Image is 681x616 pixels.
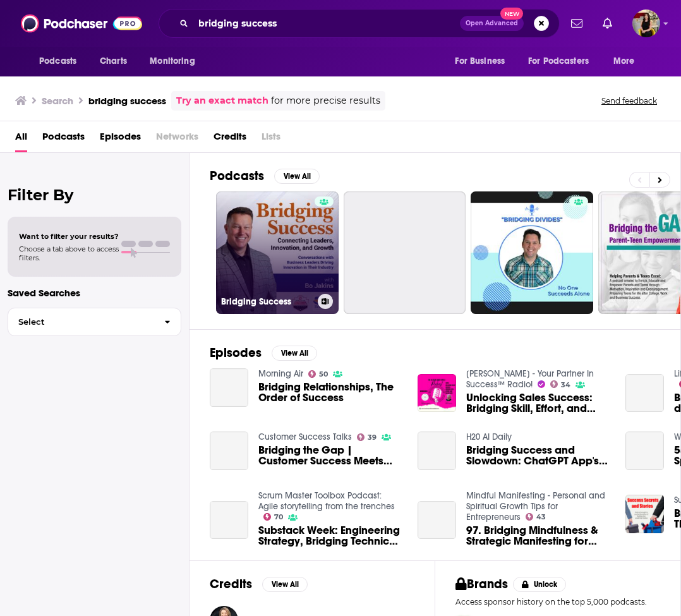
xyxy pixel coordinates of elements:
[42,126,85,152] a: Podcasts
[221,296,313,307] h3: Bridging Success
[210,576,308,592] a: CreditsView All
[625,374,664,413] a: Bridging the education divide, success and aspiration
[271,94,380,108] span: for more precise results
[368,435,377,440] span: 39
[8,186,181,204] h2: Filter By
[156,126,198,152] span: Networks
[210,345,317,361] a: EpisodesView All
[214,126,246,152] a: Credits
[526,513,546,521] a: 43
[39,52,76,70] span: Podcasts
[30,49,93,73] button: open menu
[176,94,268,108] a: Try an exact match
[455,576,508,592] h2: Brands
[357,433,377,441] a: 39
[258,368,303,379] a: Morning Air
[500,8,523,20] span: New
[21,11,142,35] img: Podchaser - Follow, Share and Rate Podcasts
[613,52,635,70] span: More
[566,13,588,34] a: Show notifications dropdown
[561,382,570,388] span: 34
[258,382,402,403] a: Bridging Relationships, The Order of Success
[210,501,248,540] a: Substack Week: Engineering Strategy, Bridging Technical Excellence with Business Success | Aleix ...
[193,13,460,33] input: Search podcasts, credits, & more...
[19,232,119,241] span: Want to filter your results?
[8,287,181,299] p: Saved Searches
[536,514,546,520] span: 43
[550,380,571,388] a: 34
[210,368,248,407] a: Bridging Relationships, The Order of Success
[262,577,308,592] button: View All
[210,345,262,361] h2: Episodes
[455,597,660,607] p: Access sponsor history on the top 5,000 podcasts.
[308,370,328,378] a: 50
[262,126,280,152] span: Lists
[274,514,283,520] span: 70
[210,432,248,470] a: Bridging the Gap | Customer Success Meets Product Management | With Delia Visan
[159,9,560,38] div: Search podcasts, credits, & more...
[632,9,660,37] span: Logged in as cassey
[418,501,456,540] a: 97. Bridging Mindfulness & Strategic Manifesting for True Success
[598,95,661,106] button: Send feedback
[632,9,660,37] button: Show profile menu
[466,392,610,414] a: Unlocking Sales Success: Bridging Skill, Effort, and Talent Gaps
[258,445,402,466] span: Bridging the Gap | Customer Success Meets Product Management | With [PERSON_NAME]
[88,95,166,107] h3: bridging success
[446,49,521,73] button: open menu
[92,49,135,73] a: Charts
[319,371,328,377] span: 50
[272,346,317,361] button: View All
[210,168,320,184] a: PodcastsView All
[141,49,211,73] button: open menu
[418,432,456,470] a: Bridging Success and Slowdown: ChatGPT App's $4.5M Revenue Revelation
[19,245,119,262] span: Choose a tab above to access filters.
[528,52,589,70] span: For Podcasters
[100,126,141,152] a: Episodes
[455,52,505,70] span: For Business
[418,374,456,413] img: Unlocking Sales Success: Bridging Skill, Effort, and Talent Gaps
[466,368,594,390] a: Denise Griffitts - Your Partner In Success™ Radio!
[258,490,395,512] a: Scrum Master Toolbox Podcast: Agile storytelling from the trenches
[274,169,320,184] button: View All
[466,490,605,522] a: Mindful Manifesting - Personal and Spiritual Growth Tips for Entrepreneurs
[42,95,73,107] h3: Search
[8,318,154,326] span: Select
[100,52,127,70] span: Charts
[263,513,284,521] a: 70
[258,432,352,442] a: Customer Success Talks
[8,308,181,336] button: Select
[150,52,195,70] span: Monitoring
[625,495,664,533] img: Bridging Stories of Success: This season journey discussing Responsible Leadership
[210,168,264,184] h2: Podcasts
[466,20,518,27] span: Open Advanced
[216,191,339,314] a: Bridging Success
[625,432,664,470] a: 55. Bridging Success and Spirituality for Purposeful Living with Linda Basso
[466,432,512,442] a: H20 AI Daily
[460,16,524,31] button: Open AdvancedNew
[258,525,402,547] span: Substack Week: Engineering Strategy, Bridging Technical Excellence with Business Success | [PERSO...
[15,126,27,152] a: All
[258,525,402,547] a: Substack Week: Engineering Strategy, Bridging Technical Excellence with Business Success | Aleix ...
[513,577,567,592] button: Unlock
[632,9,660,37] img: User Profile
[210,576,252,592] h2: Credits
[258,445,402,466] a: Bridging the Gap | Customer Success Meets Product Management | With Delia Visan
[466,445,610,466] a: Bridging Success and Slowdown: ChatGPT App's $4.5M Revenue Revelation
[598,13,617,34] a: Show notifications dropdown
[520,49,607,73] button: open menu
[466,525,610,547] a: 97. Bridging Mindfulness & Strategic Manifesting for True Success
[605,49,651,73] button: open menu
